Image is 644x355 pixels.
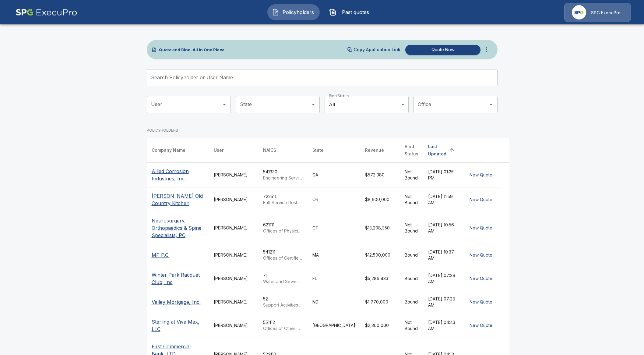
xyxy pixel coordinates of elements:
[214,275,253,282] div: [PERSON_NAME]
[423,266,462,291] td: [DATE] 07:29 AM
[400,244,423,266] td: Bound
[360,313,400,338] td: $2,300,000
[360,266,400,291] td: $5,286,433
[325,96,409,113] div: All
[487,100,495,109] button: Open
[467,194,495,205] button: New Quote
[152,147,185,154] div: Company Name
[467,222,495,234] button: New Quote
[467,320,495,331] button: New Quote
[467,169,495,181] button: New Quote
[308,266,360,291] td: FL
[220,100,229,109] button: Open
[263,228,303,234] p: Offices of Physicians (except Mental Health Specialists)
[214,299,253,305] div: [PERSON_NAME]
[267,4,320,20] button: Policyholders IconPolicyholders
[214,197,253,203] div: [PERSON_NAME]
[423,212,462,244] td: [DATE] 10:56 AM
[405,45,480,55] button: Quote Now
[263,302,303,308] p: Support Activities for Animal Production
[400,187,423,212] td: Not Bound
[423,313,462,338] td: [DATE] 04:43 AM
[423,187,462,212] td: [DATE] 11:59 AM
[360,212,400,244] td: $13,208,350
[467,273,495,284] button: New Quote
[400,212,423,244] td: Not Bound
[152,217,204,239] p: Neurosurgery, Orthopaedics & Spine Specialists, PC
[400,291,423,313] td: Bound
[263,255,303,261] p: Offices of Certified Public Accountants
[423,244,462,266] td: [DATE] 10:37 AM
[147,128,178,133] p: POLICYHOLDERS
[467,250,495,261] button: New Quote
[214,252,253,258] div: [PERSON_NAME]
[308,313,360,338] td: [GEOGRAPHIC_DATA]
[214,147,223,154] div: User
[159,48,226,52] p: Quote and Bind. All in One Place.
[214,172,253,178] div: [PERSON_NAME]
[329,93,349,98] label: Bind Status
[152,318,204,333] p: Sterling at Viva Max, LLC
[308,187,360,212] td: OR
[308,291,360,313] td: ND
[263,319,303,332] div: 551112
[467,296,495,308] button: New Quote
[591,10,621,16] p: SPG ExecuPro
[272,9,279,16] img: Policyholders Icon
[152,298,201,306] p: Valley Mortgage, Inc.
[263,193,303,206] div: 722511
[263,175,303,181] p: Engineering Services
[152,271,204,286] p: Winter Park Racquet Club, Inc
[354,48,400,52] p: Copy Application Link
[263,169,303,181] div: 541330
[360,187,400,212] td: $8,600,000
[308,163,360,187] td: GA
[400,266,423,291] td: Bound
[308,212,360,244] td: CT
[339,9,372,16] span: Past quotes
[152,168,204,182] p: Allied Corrosion Industries, Inc.
[423,163,462,187] td: [DATE] 01:25 PM
[365,147,384,154] div: Revenue
[329,9,336,16] img: Past quotes Icon
[263,200,303,206] p: Full-Service Restaurants
[325,4,377,20] button: Past quotes IconPast quotes
[263,222,303,234] div: 621111
[214,322,253,328] div: [PERSON_NAME]
[282,9,315,16] span: Policyholders
[312,147,324,154] div: State
[263,249,303,261] div: 541211
[263,272,303,285] div: 71
[360,291,400,313] td: $1,770,000
[214,225,253,231] div: [PERSON_NAME]
[403,45,480,55] a: Quote Now
[428,143,446,158] div: Last Updated
[423,291,462,313] td: [DATE] 07:28 AM
[360,244,400,266] td: $12,500,000
[309,100,318,109] button: Open
[263,279,303,285] p: Water and Sewer Line and Related Structures Construction
[400,313,423,338] td: Not Bound
[400,163,423,187] td: Not Bound
[360,163,400,187] td: $572,380
[16,3,77,22] img: AA Logo
[263,325,303,332] p: Offices of Other Holding Companies
[263,147,276,154] div: NAICS
[152,192,204,207] p: [PERSON_NAME] Old Country Kitchen
[480,44,493,56] button: more
[152,251,170,259] p: MP P.C.
[263,296,303,308] div: 52
[400,138,423,163] th: Bind Status
[572,5,586,20] img: Agency Icon
[308,244,360,266] td: MA
[564,3,631,22] a: Agency IconSPG ExecuPro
